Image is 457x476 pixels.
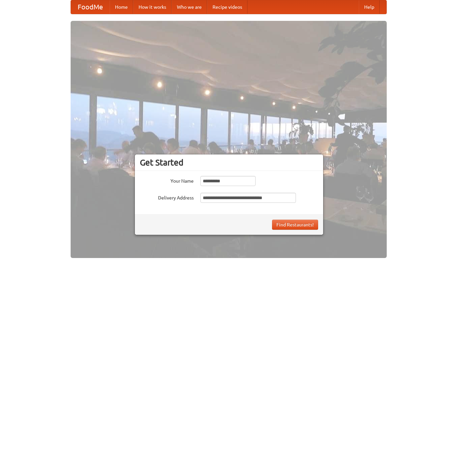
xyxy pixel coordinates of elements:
a: How it works [133,0,172,14]
a: Recipe videos [207,0,247,14]
label: Delivery Address [140,193,194,201]
label: Your Name [140,176,194,184]
h3: Get Started [140,157,318,168]
a: Who we are [172,0,207,14]
button: Find Restaurants! [272,220,318,230]
a: FoodMe [71,0,110,14]
a: Home [110,0,133,14]
a: Help [359,0,380,14]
